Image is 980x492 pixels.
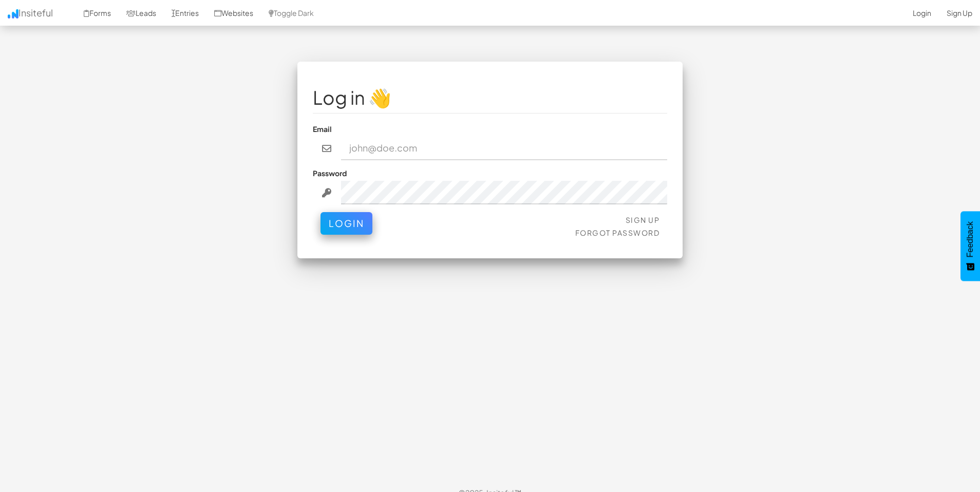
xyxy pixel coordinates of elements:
a: Forgot Password [575,228,660,237]
span: Feedback [966,221,975,257]
h1: Log in 👋 [313,87,667,108]
label: Email [313,124,332,134]
button: Feedback - Show survey [960,211,980,281]
img: icon.png [8,9,18,18]
a: Sign Up [626,215,660,224]
label: Password [313,168,347,178]
button: Login [321,212,372,235]
input: john@doe.com [341,137,668,160]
